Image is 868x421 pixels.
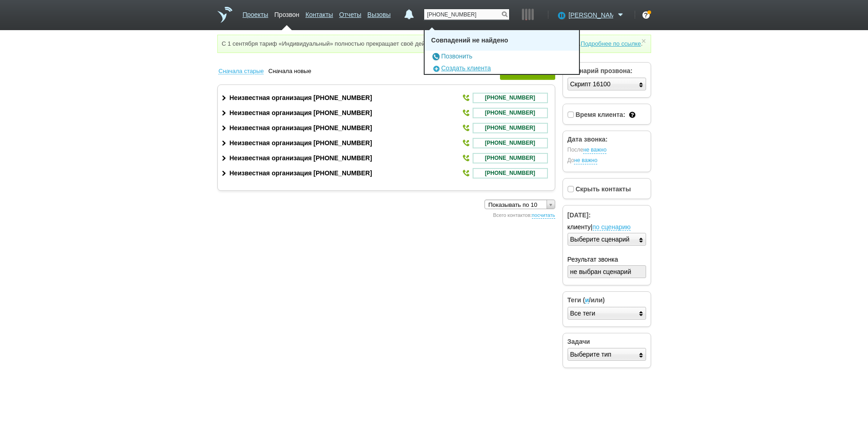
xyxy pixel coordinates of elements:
[473,108,548,118] a: [PHONE_NUMBER]
[230,94,372,102] a: Неизвестная организация [PHONE_NUMBER]
[568,11,613,20] span: [PERSON_NAME]
[305,6,333,20] a: Контакты
[575,185,631,193] span: Скрыть контакты
[575,111,625,118] span: Время клиента:
[591,296,603,304] span: или
[489,200,543,210] span: Показывать по 10
[568,136,646,143] h3: Дата звонка:
[583,147,606,154] a: не важно
[568,338,646,346] h3: Задачи
[230,139,372,147] a: Неизвестная организация [PHONE_NUMBER]
[570,266,631,278] div: не выбран сценарий
[574,157,597,164] a: не важно
[368,6,391,20] a: Вызовы
[424,9,509,20] input: Для поиска нажмите enter
[473,123,548,133] a: [PHONE_NUMBER]
[532,212,555,219] a: посчитать
[274,6,300,20] a: Прозвон
[570,233,630,246] div: Выберите сценарий
[568,296,646,304] h3: Теги ( / )
[581,40,641,47] a: Подробнее по ссылке
[570,348,611,361] div: Выберите тип
[642,11,650,19] div: ?
[568,67,646,75] h3: Сценарий прозвона:
[217,7,232,23] a: На главную
[593,224,631,231] a: по сценарию
[568,222,646,232] label: |
[568,211,646,219] h3: [DATE]:
[570,78,611,90] div: Скрипт 16100
[268,67,316,76] a: Сначала новые
[473,93,548,103] a: [PHONE_NUMBER]
[568,157,646,164] span: До
[570,307,595,320] div: Все теги
[568,255,646,264] label: Результат звонка
[473,153,548,163] a: [PHONE_NUMBER]
[568,10,626,19] a: [PERSON_NAME]
[217,35,651,53] div: С 1 сентября тариф «Индивидуальный» полностью прекращает своё действие. Продление услуг будет дос...
[585,297,589,304] a: и
[425,30,579,51] div: Совпадений не найдено
[242,6,268,20] a: Проекты
[568,223,591,231] span: клиенту
[230,154,372,162] a: Неизвестная организация [PHONE_NUMBER]
[473,168,548,179] a: [PHONE_NUMBER]
[431,53,472,60] a: Позвонить
[230,124,372,132] a: Неизвестная организация [PHONE_NUMBER]
[230,109,372,117] a: Неизвестная организация [PHONE_NUMBER]
[339,6,361,20] a: Отчеты
[473,138,548,148] a: [PHONE_NUMBER]
[230,169,372,177] a: Неизвестная организация [PHONE_NUMBER]
[431,64,491,72] a: Создать клиента
[568,147,646,154] span: После
[639,39,647,43] a: ×
[484,200,555,209] a: Показывать по 10
[493,212,555,218] span: Всего контактов:
[219,67,268,76] a: Сначала старые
